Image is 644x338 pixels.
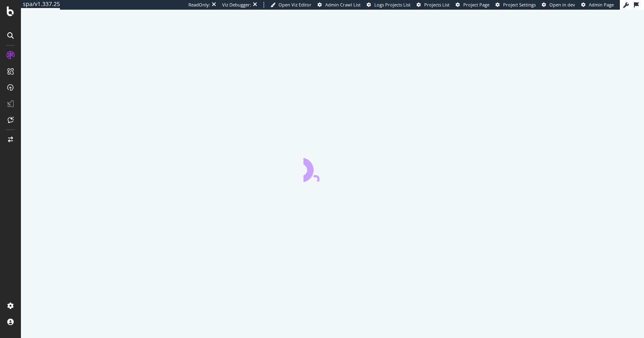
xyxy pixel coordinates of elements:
span: Admin Page [589,2,614,8]
span: Open in dev [549,2,575,8]
a: Admin Crawl List [318,2,361,8]
div: Viz Debugger: [222,2,251,8]
span: Open Viz Editor [279,2,312,8]
span: Project Page [463,2,489,8]
a: Project Page [456,2,489,8]
a: Open in dev [542,2,575,8]
span: Admin Crawl List [325,2,361,8]
span: Logs Projects List [374,2,411,8]
a: Logs Projects List [367,2,411,8]
span: Projects List [424,2,450,8]
span: Project Settings [503,2,536,8]
a: Admin Page [581,2,614,8]
a: Projects List [417,2,450,8]
div: animation [303,153,361,182]
a: Project Settings [495,2,536,8]
a: Open Viz Editor [270,2,312,8]
div: ReadOnly: [188,2,210,8]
